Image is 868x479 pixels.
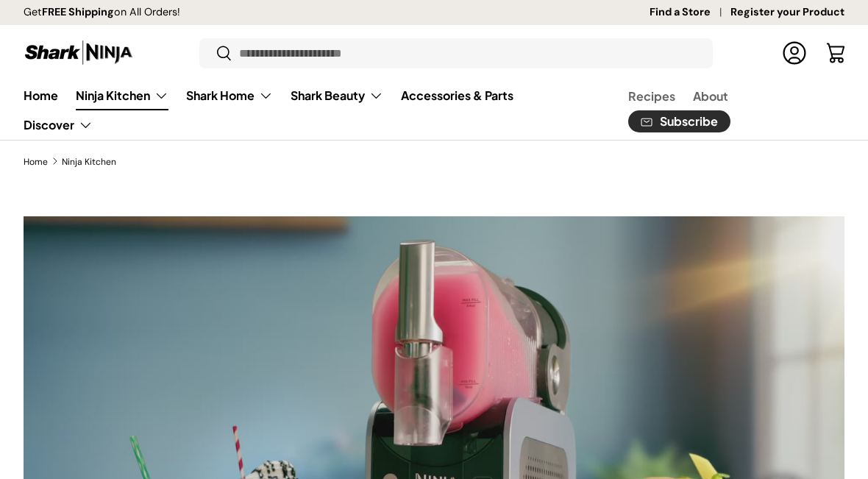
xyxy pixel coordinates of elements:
[282,81,392,110] summary: Shark Beauty
[660,116,718,127] span: Subscribe
[76,81,168,110] a: Ninja Kitchen
[593,81,844,140] nav: Secondary
[24,155,844,168] nav: Breadcrumbs
[401,81,513,110] a: Accessories & Parts
[186,81,273,110] a: Shark Home
[42,5,114,18] strong: FREE Shipping
[15,110,102,140] summary: Discover
[693,82,728,110] a: About
[628,110,730,133] a: Subscribe
[67,81,177,110] summary: Ninja Kitchen
[650,4,730,21] a: Find a Store
[177,81,282,110] summary: Shark Home
[24,38,134,67] img: Shark Ninja Philippines
[24,81,58,110] a: Home
[24,4,180,21] p: Get on All Orders!
[291,81,383,110] a: Shark Beauty
[24,110,93,140] a: Discover
[628,82,675,110] a: Recipes
[730,4,844,21] a: Register your Product
[62,157,116,166] a: Ninja Kitchen
[24,157,48,166] a: Home
[24,81,593,140] nav: Primary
